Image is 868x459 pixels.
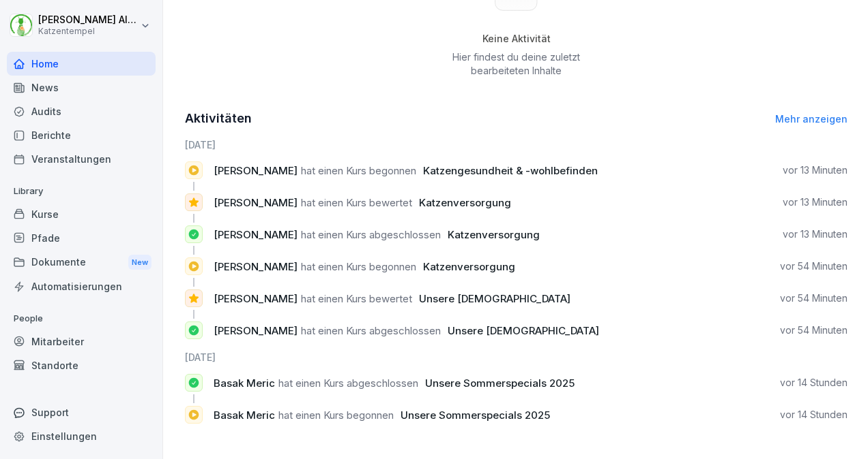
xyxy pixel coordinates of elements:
span: Katzenversorgung [419,196,511,209]
a: Mitarbeiter [7,330,156,353]
p: Library [7,180,156,202]
p: People [7,308,156,330]
h6: [DATE] [185,138,848,152]
a: Audits [7,99,156,123]
p: vor 13 Minuten [783,195,848,209]
p: vor 54 Minuten [780,291,848,305]
h2: Aktivitäten [185,109,252,128]
p: Katzentempel [38,27,138,36]
span: hat einen Kurs bewertet [301,196,412,209]
p: vor 14 Stunden [780,376,848,390]
a: DokumenteNew [7,250,156,275]
span: Unsere [DEMOGRAPHIC_DATA] [419,292,570,305]
span: Unsere Sommerspecials 2025 [401,409,550,422]
span: Katzenversorgung [448,228,540,241]
span: Katzenversorgung [423,260,515,273]
h5: Keine Aktivität [448,33,585,45]
a: Veranstaltungen [7,147,156,171]
span: [PERSON_NAME] [214,164,298,177]
span: hat einen Kurs abgeschlossen [301,228,441,241]
p: vor 54 Minuten [780,323,848,337]
p: [PERSON_NAME] Altfelder [38,14,138,26]
h6: [DATE] [185,350,848,364]
span: [PERSON_NAME] [214,260,298,273]
span: hat einen Kurs begonnen [301,164,416,177]
a: Pfade [7,226,156,250]
a: Einstellungen [7,424,156,448]
a: Kurse [7,202,156,226]
span: hat einen Kurs begonnen [301,260,416,273]
span: hat einen Kurs abgeschlossen [278,377,418,390]
span: Katzengesundheit & -wohlbefinden [423,164,598,177]
span: Basak Meric [214,377,275,390]
span: [PERSON_NAME] [214,292,298,305]
span: Basak Meric [214,409,275,422]
p: Hier findest du deine zuletzt bearbeiteten Inhalte [448,50,585,78]
p: vor 54 Minuten [780,259,848,273]
div: Support [7,400,156,424]
span: hat einen Kurs abgeschlossen [301,324,441,337]
p: vor 13 Minuten [783,227,848,241]
div: New [128,255,151,270]
a: Automatisierungen [7,274,156,298]
span: [PERSON_NAME] [214,324,298,337]
p: vor 13 Minuten [783,163,848,177]
span: [PERSON_NAME] [214,228,298,241]
a: Standorte [7,353,156,377]
span: Unsere [DEMOGRAPHIC_DATA] [448,324,599,337]
span: hat einen Kurs begonnen [278,409,394,422]
p: vor 14 Stunden [780,408,848,422]
span: Unsere Sommerspecials 2025 [425,377,575,390]
span: [PERSON_NAME] [214,196,298,209]
div: Dokumente [7,250,156,275]
a: News [7,76,156,99]
span: hat einen Kurs bewertet [301,292,412,305]
a: Home [7,52,156,76]
a: Mehr anzeigen [775,113,848,125]
a: Berichte [7,123,156,147]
